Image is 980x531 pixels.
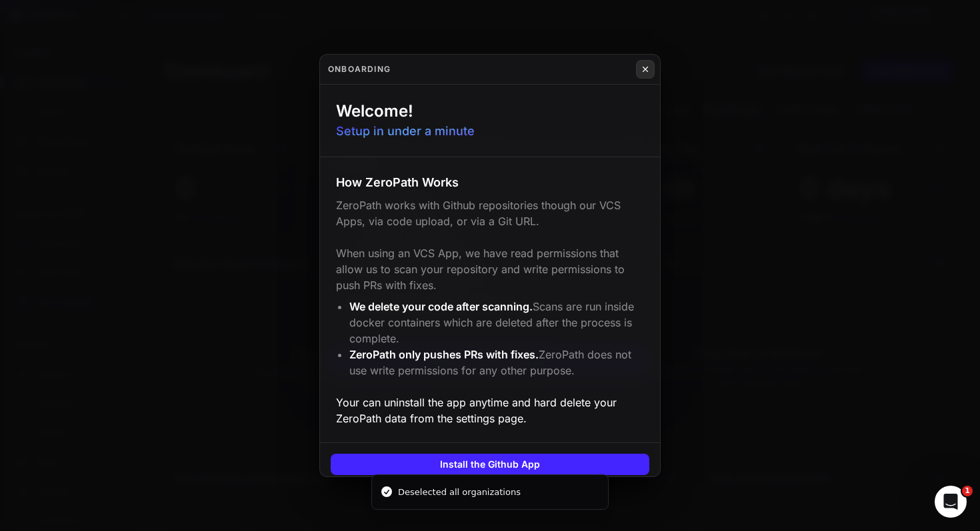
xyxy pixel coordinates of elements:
[349,346,644,378] li: ZeroPath does not use write permissions for any other purpose.
[336,173,459,192] h3: How ZeroPath Works
[398,486,521,499] div: Deselected all organizations
[336,394,644,426] p: Your can uninstall the app anytime and hard delete your ZeroPath data from the settings page.
[962,486,973,496] span: 1
[336,101,413,122] h1: Welcome!
[331,454,649,475] button: Install the Github App
[935,486,967,518] iframe: Intercom live chat
[328,64,391,75] h4: Onboarding
[336,122,475,141] p: Setup in under a minute
[349,298,644,346] li: Scans are run inside docker containers which are deleted after the process is complete.
[349,300,533,313] span: We delete your code after scanning.
[349,348,539,361] span: ZeroPath only pushes PRs with fixes.
[336,197,644,293] p: ZeroPath works with Github repositories though our VCS Apps, via code upload, or via a Git URL. W...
